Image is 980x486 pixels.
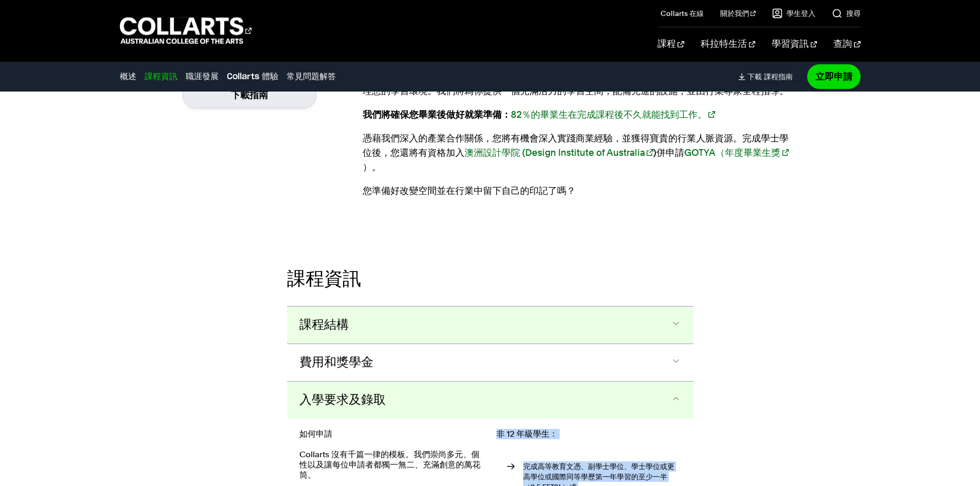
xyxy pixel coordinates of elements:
a: 課程 [657,27,684,61]
a: 職涯發展 [186,70,219,83]
font: 非 12 年級學生： [496,429,558,439]
font: 課程 [657,40,676,49]
a: 學生登入 [772,8,815,19]
font: Collarts 體驗 [227,73,278,81]
font: )併申請 [653,147,684,158]
a: 82％的畢業生在完成課程後不久就能找到工作。 [511,109,715,120]
font: 課程資訊 [145,73,177,81]
font: 搜尋 [846,9,861,17]
font: Collarts 沒有千篇一律的模板。我們崇尚多元、個性以及讓每位申請者都獨一無二、充滿創意的萬花筒。 [299,449,480,480]
a: 科拉特生活 [701,27,755,61]
a: 常見問題解答 [287,70,336,83]
font: 常見問題解答 [287,73,336,81]
font: 學習資訊 [772,40,809,49]
font: 職涯發展 [186,73,219,81]
a: GOTYA（年度畢業生獎 [684,147,789,158]
a: 查詢 [833,27,860,61]
a: 關於我們 [720,8,756,19]
font: 概述 [120,73,136,81]
font: 科拉特生活 [701,40,747,49]
font: 費用和獎學金 [299,356,373,369]
font: 入學要求及錄取 [299,394,386,406]
font: Collarts 在線 [661,9,704,17]
font: 立即申請 [815,71,852,82]
font: 下載 [747,73,762,81]
button: 入學要求及錄取 [287,382,693,419]
font: 課程結構 [299,319,349,331]
font: 關於我們 [720,9,749,17]
a: 下載指南 [183,82,316,107]
font: 憑藉我們深入的產業合作關係，您將有機會深入實踐商業經驗，並獲得寶貴的行業人脈資源。完成學士學位後，您還將有資格加入 [363,133,789,158]
font: ）。 [363,161,381,172]
a: 學習資訊 [772,27,817,61]
font: 澳洲設計學院 (Design Institute of Australia [465,147,645,158]
a: Collarts 體驗 [227,70,278,83]
button: 課程結構 [287,307,693,344]
font: 學生登入 [787,9,815,17]
a: 概述 [120,70,136,83]
a: 立即申請 [807,64,861,88]
font: 我們將確保您畢業後做好就業準備： [363,109,511,120]
a: 澳洲設計學院 (Design Institute of Australia [465,147,653,158]
font: 查詢 [833,40,852,49]
font: 下載指南 [231,89,268,100]
font: 您準備好改變空間並在行業中留下自己的印記了嗎？ [363,185,576,196]
a: Collarts 在線 [661,8,704,19]
font: GOTYA（年度畢業生獎 [684,147,780,158]
div: 前往首頁 [120,16,252,45]
a: 下載課程指南 [738,72,801,81]
a: 搜尋 [832,8,861,19]
font: 82％的畢業生在完成課程後不久就能找到工作。 [511,109,707,120]
font: 課程資訊 [287,270,361,289]
button: 費用和獎學金 [287,344,693,381]
font: 課程指南 [764,73,793,81]
font: 如何申請 [299,429,332,439]
a: 課程資訊 [145,70,177,83]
